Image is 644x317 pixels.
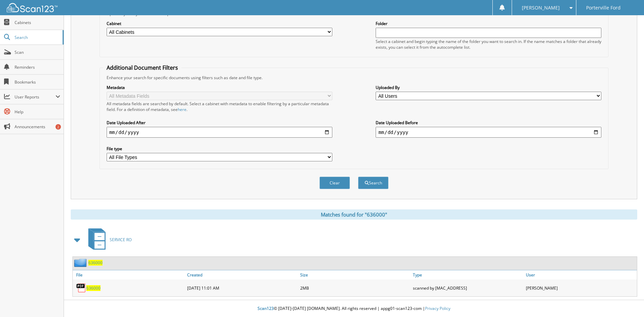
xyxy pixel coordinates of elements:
a: 636000 [88,260,103,266]
a: here [178,107,186,112]
span: Porterville Ford [586,6,621,10]
span: SERVICE RO [110,237,132,243]
input: end [376,127,601,138]
span: Search [15,35,59,40]
legend: Additional Document Filters [103,64,181,71]
span: Reminders [15,64,60,70]
div: scanned by [MAC_ADDRESS] [411,281,524,295]
label: Date Uploaded After [107,120,332,126]
a: User [524,270,637,279]
label: Cabinet [107,21,332,26]
a: Privacy Policy [425,305,450,311]
div: Enhance your search for specific documents using filters such as date and file type. [103,75,605,81]
div: [PERSON_NAME] [524,281,637,295]
div: 2MB [298,281,411,295]
label: Folder [376,21,601,26]
span: Bookmarks [15,79,60,85]
a: Type [411,270,524,279]
iframe: Chat Widget [610,285,644,317]
a: 636000 [86,285,101,291]
button: Search [358,177,388,189]
div: 2 [55,124,61,130]
input: start [107,127,332,138]
label: Metadata [107,85,332,90]
img: scan123-logo-white.svg [7,3,58,12]
a: File [73,270,185,279]
a: Size [298,270,411,279]
span: Help [15,109,60,115]
a: Created [185,270,298,279]
span: Scan123 [258,305,274,311]
div: All metadata fields are searched by default. Select a cabinet with metadata to enable filtering b... [107,101,332,112]
span: Scan [15,49,60,55]
span: Announcements [15,124,60,130]
span: User Reports [15,94,55,100]
div: Select a cabinet and begin typing the name of the folder you want to search in. If the name match... [376,39,601,50]
button: Clear [319,177,350,189]
label: Uploaded By [376,85,601,90]
div: [DATE] 11:01 AM [185,281,298,295]
label: File type [107,146,332,152]
span: [PERSON_NAME] [522,6,560,10]
span: Cabinets [15,20,60,25]
img: PDF.png [76,283,86,293]
label: Date Uploaded Before [376,120,601,126]
img: folder2.png [74,258,88,267]
div: Matches found for "636000" [71,209,637,220]
div: © [DATE]-[DATE] [DOMAIN_NAME]. All rights reserved | appg01-scan123-com | [64,300,644,317]
a: SERVICE RO [84,226,132,253]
